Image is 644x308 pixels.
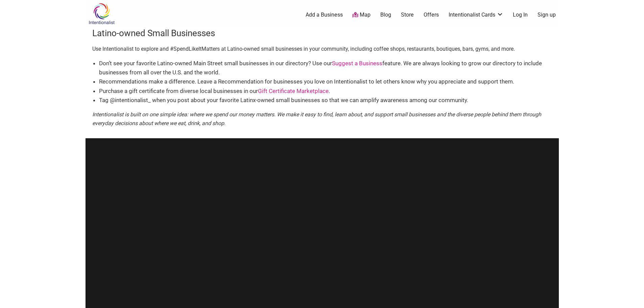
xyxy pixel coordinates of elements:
a: Intentionalist Cards [449,11,503,19]
a: Map [352,11,371,19]
img: Intentionalist [86,3,118,25]
li: Recommendations make a difference. Leave a Recommendation for businesses you love on Intentionali... [99,77,552,86]
p: Use Intentionalist to explore and #SpendLikeItMatters at Latino-owned small businesses in your co... [92,45,552,53]
a: Sign up [538,11,556,19]
h3: Latino-owned Small Businesses [92,27,552,39]
a: Gift Certificate Marketplace [258,88,329,94]
li: Don’t see your favorite Latino-owned Main Street small businesses in our directory? Use our featu... [99,59,552,77]
li: Purchase a gift certificate from diverse local businesses in our . [99,87,552,96]
a: Store [401,11,414,19]
a: Blog [380,11,391,19]
a: Log In [513,11,528,19]
em: Intentionalist is built on one simple idea: where we spend our money matters. We make it easy to ... [92,111,541,126]
a: Offers [424,11,439,19]
a: Add a Business [306,11,343,19]
a: Suggest a Business [332,60,382,67]
li: Tag @intentionalist_ when you post about your favorite Latinx-owned small businesses so that we c... [99,96,552,105]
